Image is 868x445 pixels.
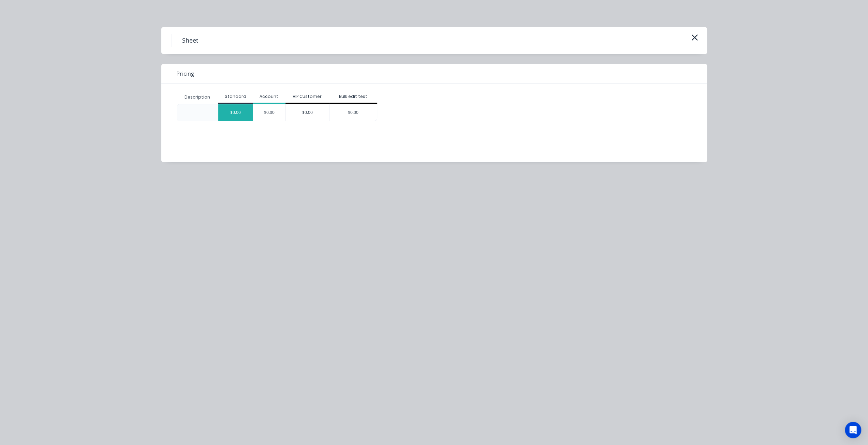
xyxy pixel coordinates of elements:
div: $0.00 [286,104,329,121]
h4: Sheet [172,34,208,47]
div: VIP Customer [285,93,329,100]
div: Account [253,93,285,100]
div: $0.00 [218,104,253,121]
div: Description [179,89,216,106]
div: $0.00 [329,104,377,121]
div: $0.00 [253,104,285,121]
span: Pricing [176,70,194,78]
div: Standard [218,93,253,100]
div: Bulk edit test [329,93,377,100]
div: Open Intercom Messenger [845,422,861,438]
